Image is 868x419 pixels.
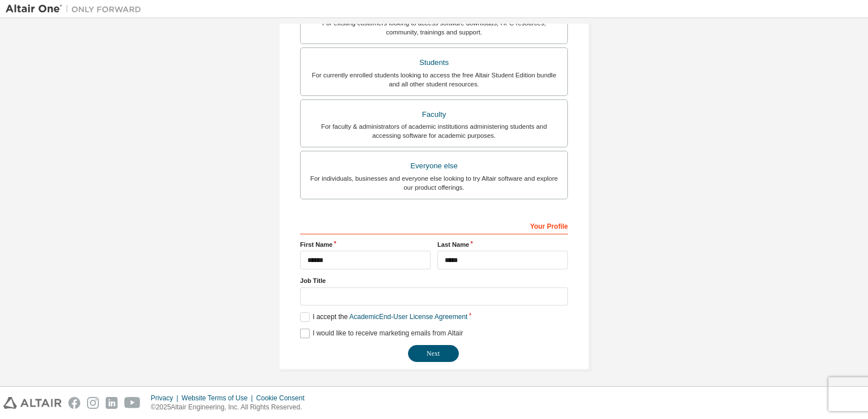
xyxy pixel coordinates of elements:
p: © 2025 Altair Engineering, Inc. All Rights Reserved. [151,403,311,412]
div: Everyone else [307,158,561,174]
img: youtube.svg [124,397,141,409]
label: Job Title [300,276,568,285]
img: Altair One [6,3,147,15]
button: Next [408,345,459,362]
div: Faculty [307,107,561,123]
label: Last Name [437,240,568,249]
label: I accept the [300,312,467,322]
div: Cookie Consent [256,394,311,403]
div: Privacy [151,394,181,403]
div: Students [307,55,561,71]
div: For faculty & administrators of academic institutions administering students and accessing softwa... [307,122,561,140]
div: For currently enrolled students looking to access the free Altair Student Edition bundle and all ... [307,71,561,89]
div: Your Profile [300,216,568,234]
img: instagram.svg [87,397,99,409]
label: First Name [300,240,431,249]
a: Academic End-User License Agreement [349,313,467,321]
div: Website Terms of Use [181,394,256,403]
div: For individuals, businesses and everyone else looking to try Altair software and explore our prod... [307,174,561,192]
img: altair_logo.svg [3,397,62,409]
img: linkedin.svg [106,397,118,409]
label: I would like to receive marketing emails from Altair [300,329,463,338]
img: facebook.svg [68,397,80,409]
div: For existing customers looking to access software downloads, HPC resources, community, trainings ... [307,19,561,37]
